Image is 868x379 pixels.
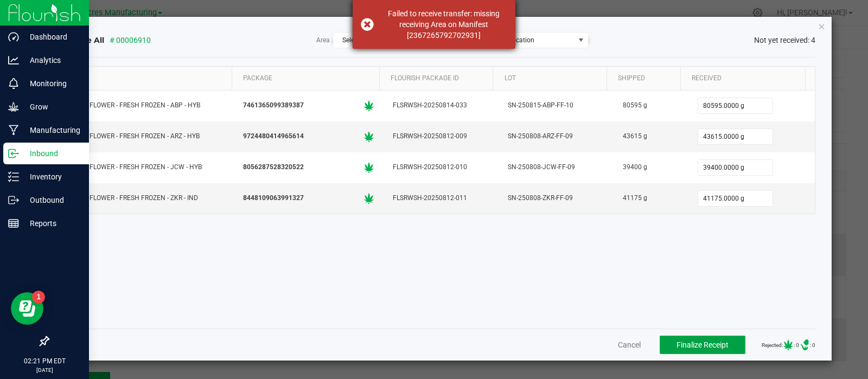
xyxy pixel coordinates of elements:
div: WGT - FLOWER - FRESH FROZEN - ZKR - IND [68,190,227,206]
inline-svg: Grow [8,101,19,112]
div: Package [240,72,375,85]
p: 02:21 PM EDT [5,356,84,366]
div: SN-250808-ZKR-FF-09 [505,190,607,206]
inline-svg: Inventory [8,171,19,182]
div: WGT - FLOWER - FRESH FROZEN - ABP - HYB [68,98,227,113]
span: Number of Delivery Device barcodes either fully or partially rejected [799,339,810,350]
p: Analytics [19,54,84,67]
p: Grow [19,100,84,113]
p: Dashboard [19,30,84,43]
div: 80595 g [620,98,682,113]
span: Number of Cannabis barcodes either fully or partially rejected [783,339,794,350]
button: Close [818,20,826,33]
div: SN-250815-ABP-FF-10 [505,98,607,113]
p: Reports [19,217,84,230]
inline-svg: Analytics [8,55,19,66]
span: Area [316,35,330,45]
button: Finalize Receipt [660,336,745,354]
div: 43615 g [620,129,682,144]
div: 41175 g [620,190,682,206]
span: 8056287528320522 [243,162,304,172]
span: NO DATA FOUND [480,32,589,48]
span: 8448109063991327 [243,193,304,203]
div: FLSRWSH-20250812-011 [390,190,492,206]
inline-svg: Dashboard [8,31,19,42]
input: 0 g [698,129,773,144]
div: Flourish Package ID [388,72,489,85]
p: Inbound [19,147,84,160]
input: 0 g [698,160,773,175]
a: Flourish Package IDSortable [388,72,489,85]
a: ReceivedSortable [689,72,801,85]
div: WGT - FLOWER - FRESH FROZEN - ARZ - HYB [68,129,227,144]
p: Monitoring [19,77,84,90]
span: 9724480414965614 [243,131,304,142]
p: Outbound [19,194,84,207]
span: Rejected: : 0 : 0 [762,339,815,350]
div: Lot [502,72,603,85]
div: Received [689,72,801,85]
span: # 00006910 [110,35,151,46]
div: SN-250808-JCW-FF-09 [505,159,607,175]
span: 7461365099389387 [243,100,304,111]
inline-svg: Reports [8,218,19,229]
input: 0 g [698,191,773,206]
div: WGT - FLOWER - FRESH FROZEN - JCW - HYB [68,159,227,175]
a: LotSortable [502,72,603,85]
div: FLSRWSH-20250812-010 [390,159,492,175]
inline-svg: Manufacturing [8,125,19,136]
a: PackageSortable [240,72,375,85]
div: 39400 g [620,159,682,175]
p: Inventory [19,170,84,183]
iframe: Resource center [11,292,43,325]
div: Failed to receive transfer: missing receiving Area on Manifest [2367265792702931] [380,8,507,41]
a: ShippedSortable [615,72,676,85]
p: [DATE] [5,366,84,374]
a: ItemSortable [69,72,227,85]
span: Not yet received: 4 [754,35,815,46]
input: 0 g [698,98,773,113]
p: Manufacturing [19,124,84,137]
inline-svg: Monitoring [8,78,19,89]
span: Select Area [342,36,375,44]
inline-svg: Outbound [8,195,19,205]
div: SN-250808-ARZ-FF-09 [505,129,607,144]
div: Item [69,72,227,85]
span: Finalize Receipt [676,341,729,349]
div: FLSRWSH-20250812-009 [390,129,492,144]
div: Shipped [615,72,676,85]
div: FLSRWSH-20250814-033 [390,98,492,113]
iframe: Resource center unread badge [32,291,45,304]
button: Cancel [618,339,641,350]
inline-svg: Inbound [8,148,19,159]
